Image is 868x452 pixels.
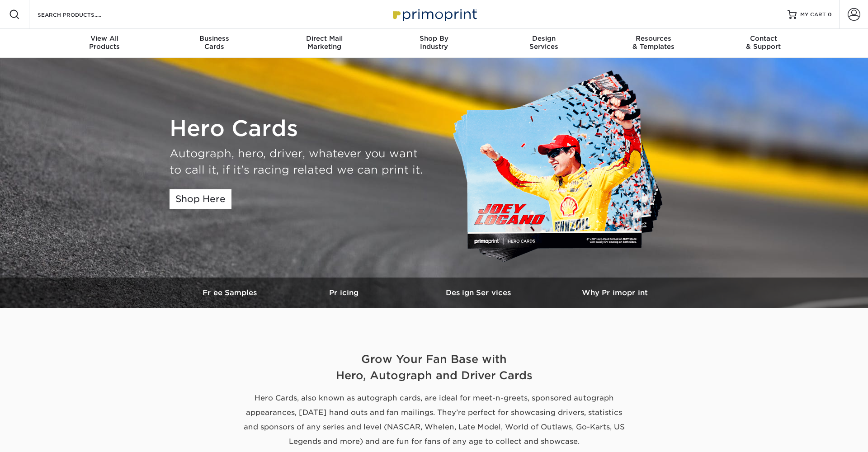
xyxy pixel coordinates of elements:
h1: Hero Cards [170,116,427,142]
span: Shop By [379,34,489,42]
span: Direct Mail [269,34,379,42]
a: BusinessCards [160,29,269,58]
a: Pricing [276,278,411,308]
div: Services [489,34,599,51]
a: Free Samples [185,278,276,308]
a: View AllProducts [50,29,160,58]
div: Cards [160,34,269,51]
h3: Free Samples [185,288,276,297]
span: View All [50,34,160,42]
span: 0 [828,11,832,18]
h3: Pricing [276,288,411,297]
div: & Templates [599,34,708,51]
h2: Grow Your Fan Base with Hero, Autograph and Driver Cards [170,351,698,384]
a: Contact& Support [708,29,818,58]
span: Resources [599,34,708,42]
span: MY CART [800,11,826,19]
a: Resources& Templates [599,29,708,58]
p: Hero Cards, also known as autograph cards, are ideal for meet-n-greets, sponsored autograph appea... [242,391,626,449]
span: Business [160,34,269,42]
img: Custom Hero Cards [452,69,674,267]
div: Autograph, hero, driver, whatever you want to call it, if it's racing related we can print it. [170,146,427,178]
span: Design [489,34,599,42]
a: Shop Here [170,189,231,209]
img: Primoprint [389,5,479,24]
h3: Why Primoprint [547,288,683,297]
div: Marketing [269,34,379,51]
div: Products [50,34,160,51]
a: Why Primoprint [547,278,683,308]
div: Industry [379,34,489,51]
a: Design Services [411,278,547,308]
input: SEARCH PRODUCTS..... [37,9,125,20]
a: Direct MailMarketing [269,29,379,58]
span: Contact [708,34,818,42]
a: DesignServices [489,29,599,58]
div: & Support [708,34,818,51]
h3: Design Services [411,288,547,297]
a: Shop ByIndustry [379,29,489,58]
